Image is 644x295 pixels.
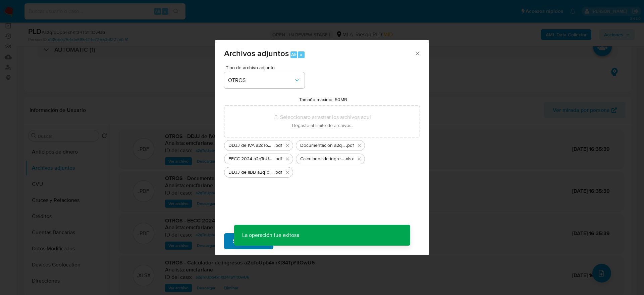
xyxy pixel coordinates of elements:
ul: Archivos seleccionados [224,137,420,178]
span: Cancelar [285,234,307,249]
span: DDJJ de IVA a2qToUpb4xhKt34TpYltOwU6 [228,142,274,149]
button: Eliminar EECC 2024 a2qToUpb4xhKt34TpYltOwU6.pdf [283,155,291,163]
span: Alt [291,51,297,58]
button: Eliminar Calculador de ingresos a2qToUpb4xhKt34TpYltOwU6.xlsx [355,155,363,163]
p: La operación fue exitosa [234,225,307,246]
span: OTROS [228,77,294,84]
span: .pdf [346,142,354,149]
label: Tamaño máximo: 50MB [299,96,347,102]
span: EECC 2024 a2qToUpb4xhKt34TpYltOwU6 [228,156,274,162]
button: Subir archivo [224,233,273,249]
button: Eliminar DDJJ de IVA a2qToUpb4xhKt34TpYltOwU6.pdf [283,141,291,150]
button: Eliminar DDJJ de IIBB a2qToUpb4xhKt34TpYltOwU6.pdf [283,168,291,176]
span: .pdf [274,142,282,149]
span: Archivos adjuntos [224,47,289,59]
span: Subir archivo [233,234,265,249]
span: Documentacion a2qToUpb4xhKt34TpYltOwU6 [300,142,346,149]
button: OTROS [224,72,305,88]
span: .xlsx [345,156,354,162]
button: Eliminar Documentacion a2qToUpb4xhKt34TpYltOwU6.pdf [355,141,363,150]
span: Calculador de ingresos a2qToUpb4xhKt34TpYltOwU6 [300,156,345,162]
span: a [300,51,302,58]
span: Tipo de archivo adjunto [226,65,306,70]
span: .pdf [274,156,282,162]
span: .pdf [274,169,282,176]
button: Cerrar [414,50,420,56]
span: DDJJ de IIBB a2qToUpb4xhKt34TpYltOwU6 [228,169,274,176]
